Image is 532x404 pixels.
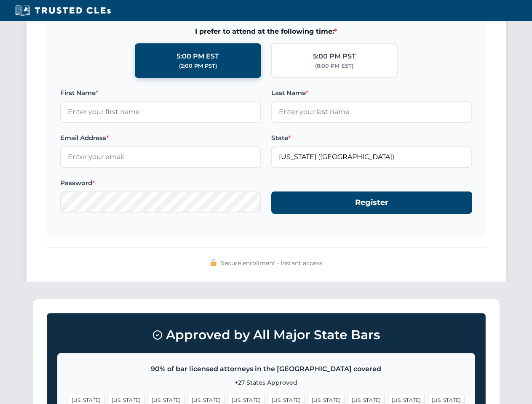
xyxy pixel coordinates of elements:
[179,62,217,70] div: (2:00 PM PST)
[271,101,472,122] input: Enter your last name
[313,51,356,62] div: 5:00 PM PST
[60,88,261,98] label: First Name
[60,146,261,167] input: Enter your email
[271,191,472,214] button: Register
[60,26,472,37] span: I prefer to attend at the following time:
[60,101,261,122] input: Enter your first name
[176,51,219,62] div: 5:00 PM EST
[68,378,465,387] p: +27 States Approved
[60,133,261,143] label: Email Address
[57,324,475,346] h3: Approved by All Major State Bars
[271,146,472,167] input: Florida (FL)
[221,258,322,268] span: Secure enrollment • Instant access
[68,364,465,375] p: 90% of bar licensed attorneys in the [GEOGRAPHIC_DATA] covered
[210,259,217,266] img: 🔒
[271,88,472,98] label: Last Name
[13,4,113,17] img: Trusted CLEs
[315,62,353,70] div: (8:00 PM EST)
[60,178,261,188] label: Password
[271,133,472,143] label: State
